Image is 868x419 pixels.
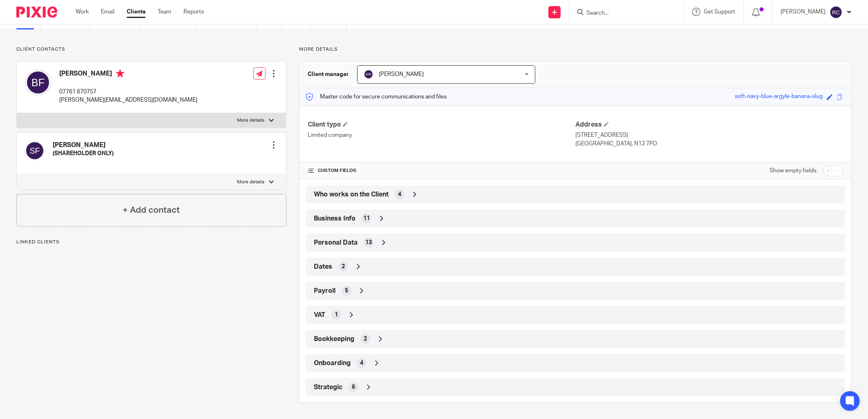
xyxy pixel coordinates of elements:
[360,359,363,367] span: 4
[16,239,286,245] p: Linked clients
[342,263,345,271] span: 2
[237,179,265,185] p: More details
[398,190,401,198] span: 4
[314,359,351,368] span: Onboarding
[127,8,145,16] a: Clients
[314,311,325,319] span: VAT
[345,287,348,295] span: 5
[781,8,825,16] p: [PERSON_NAME]
[16,7,57,18] img: Pixie
[158,8,171,16] a: Team
[183,8,204,16] a: Reports
[116,69,124,78] i: Primary
[76,8,89,16] a: Work
[25,69,51,96] img: svg%3E
[53,141,114,149] h4: [PERSON_NAME]
[830,6,843,19] img: svg%3E
[314,190,389,199] span: Who works on the Client
[299,46,852,53] p: More details
[237,117,265,124] p: More details
[364,335,367,343] span: 2
[575,131,843,139] p: [STREET_ADDRESS]
[308,131,575,139] p: Limited company
[314,214,356,223] span: Business Info
[770,167,817,175] label: Show empty fields
[308,70,349,78] h3: Client manager
[59,88,197,96] p: 07761 670757
[586,10,659,17] input: Search
[25,141,45,160] img: svg%3E
[735,92,823,102] div: soft-navy-blue-argyle-banana-slug
[59,96,197,104] p: [PERSON_NAME][EMAIL_ADDRESS][DOMAIN_NAME]
[59,69,197,80] h4: [PERSON_NAME]
[308,120,575,129] h4: Client type
[363,214,370,223] span: 11
[314,335,354,343] span: Bookkeeping
[575,140,843,148] p: [GEOGRAPHIC_DATA], N12 7PD
[16,46,286,53] p: Client contacts
[314,263,332,271] span: Dates
[308,167,575,174] h4: CUSTOM FIELDS
[306,93,447,101] p: Master code for secure communications and files
[575,120,843,129] h4: Address
[314,383,342,392] span: Strategic
[123,204,180,216] h4: + Add contact
[352,383,355,391] span: 6
[314,238,358,247] span: Personal Data
[364,69,374,79] img: svg%3E
[335,311,338,319] span: 1
[704,9,735,15] span: Get Support
[314,287,336,295] span: Payroll
[101,8,114,16] a: Email
[53,149,114,158] h5: (SHAREHOLDER ONLY)
[365,238,372,247] span: 13
[379,71,424,77] span: [PERSON_NAME]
